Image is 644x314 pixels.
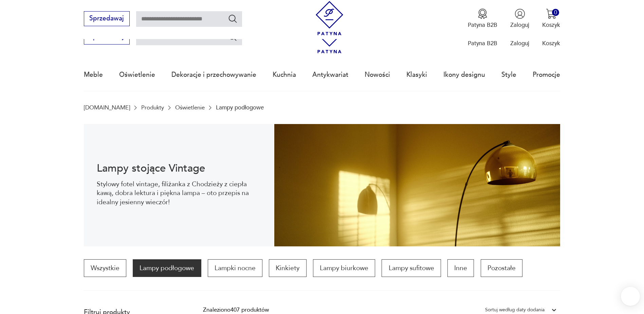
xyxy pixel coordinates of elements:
p: Koszyk [542,21,560,29]
a: Ikona medaluPatyna B2B [468,8,497,29]
button: Szukaj [228,32,238,42]
a: Sprzedawaj [84,16,130,22]
a: Inne [447,259,474,277]
a: Oświetlenie [119,59,155,90]
button: Zaloguj [510,8,529,29]
a: Wszystkie [84,259,126,277]
button: Szukaj [228,14,238,23]
p: Patyna B2B [468,21,497,29]
div: 0 [552,9,559,16]
p: Lampy podłogowe [216,104,264,111]
a: Produkty [141,104,164,111]
a: Meble [84,59,103,90]
a: Lampy sufitowe [382,259,441,277]
button: 0Koszyk [542,8,560,29]
iframe: Smartsupp widget button [621,287,640,306]
img: Ikona koszyka [546,8,556,19]
a: Ikony designu [443,59,485,90]
p: Koszyk [542,39,560,47]
p: Zaloguj [510,39,529,47]
a: Sprzedawaj [84,35,130,40]
a: Dekoracje i przechowywanie [171,59,256,90]
img: Patyna - sklep z meblami i dekoracjami vintage [312,1,347,35]
a: Kuchnia [273,59,296,90]
a: Oświetlenie [175,104,205,111]
img: 10e6338538aad63f941a4120ddb6aaec.jpg [274,124,560,246]
p: Zaloguj [510,21,529,29]
a: Kinkiety [269,259,306,277]
a: Lampy podłogowe [133,259,201,277]
a: Lampy biurkowe [313,259,375,277]
img: Ikona medalu [477,8,488,19]
p: Stylowy fotel vintage, filiżanka z Chodzieży z ciepła kawą, dobra lektura i piękna lampa – oto pr... [97,180,261,207]
button: Sprzedawaj [84,11,130,26]
img: Ikonka użytkownika [515,8,525,19]
p: Patyna B2B [468,39,497,47]
a: Style [501,59,516,90]
a: Klasyki [406,59,427,90]
a: Promocje [533,59,560,90]
a: Pozostałe [481,259,522,277]
a: [DOMAIN_NAME] [84,104,130,111]
a: Lampki nocne [208,259,262,277]
h1: Lampy stojące Vintage [97,163,261,173]
a: Antykwariat [312,59,348,90]
a: Nowości [365,59,390,90]
button: Patyna B2B [468,8,497,29]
